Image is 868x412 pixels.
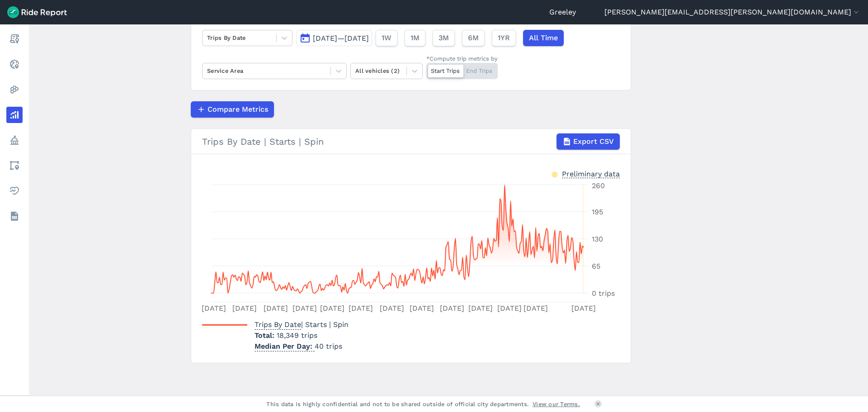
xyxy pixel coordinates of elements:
div: Trips By Date | Starts | Spin [202,133,620,150]
tspan: [DATE] [524,304,548,313]
span: Compare Metrics [208,104,268,115]
div: *Compute trip metrics by [426,54,498,63]
div: Preliminary data [562,169,620,178]
tspan: [DATE] [232,304,257,313]
span: 3M [439,33,449,43]
button: [PERSON_NAME][EMAIL_ADDRESS][PERSON_NAME][DOMAIN_NAME] [604,7,861,18]
button: 1W [376,30,397,46]
tspan: [DATE] [440,304,464,313]
button: 6M [462,30,485,46]
a: Analyze [6,107,23,123]
span: 1YR [498,33,510,43]
span: All Time [529,33,558,43]
a: Greeley [549,7,576,18]
a: Datasets [6,208,23,224]
span: [DATE]—[DATE] [313,34,369,43]
a: Areas [6,157,23,174]
tspan: 260 [592,181,605,190]
span: 6M [468,33,479,43]
tspan: [DATE] [410,304,434,313]
tspan: 130 [592,235,603,243]
span: Total [255,331,277,340]
button: 1M [405,30,425,46]
a: Heatmaps [6,81,23,98]
tspan: 65 [592,262,600,270]
img: Ride Report [7,6,67,18]
span: Export CSV [573,136,614,147]
a: Health [6,183,23,199]
tspan: [DATE] [292,304,317,313]
span: 1W [382,33,392,43]
button: All Time [523,30,564,46]
tspan: 195 [592,208,603,216]
span: Median Per Day [255,339,315,351]
tspan: [DATE] [380,304,404,313]
tspan: [DATE] [497,304,522,313]
button: 1YR [492,30,516,46]
tspan: [DATE] [202,304,226,313]
tspan: [DATE] [571,304,596,313]
a: Policy [6,132,23,148]
span: 1M [410,33,420,43]
span: Trips By Date [255,317,301,330]
span: | Starts | Spin [255,320,349,329]
button: Compare Metrics [191,101,274,118]
a: Realtime [6,56,23,72]
tspan: [DATE] [349,304,373,313]
button: 3M [433,30,455,46]
tspan: [DATE] [320,304,344,313]
span: 18,349 trips [277,331,317,340]
a: Report [6,31,23,47]
button: [DATE]—[DATE] [296,30,372,46]
tspan: 0 trips [592,289,615,298]
p: 40 trips [255,341,349,352]
tspan: [DATE] [468,304,493,313]
tspan: [DATE] [264,304,288,313]
a: View our Terms. [533,400,580,408]
button: Export CSV [557,133,620,150]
